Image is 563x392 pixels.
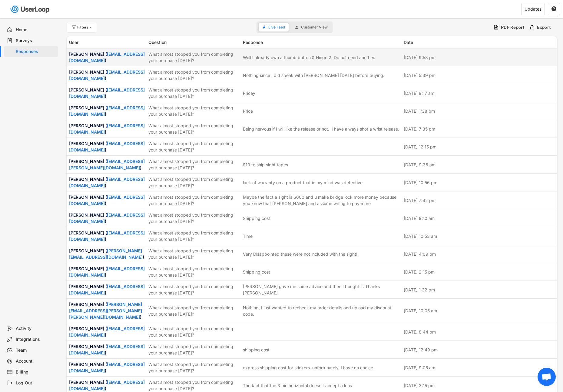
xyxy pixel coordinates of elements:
div: What almost stopped you from completing your purchase [DATE]? [148,325,239,338]
div: What almost stopped you from completing your purchase [DATE]? [148,247,239,260]
div: [PERSON_NAME] ( ) [69,105,145,117]
div: [DATE] 10:56 pm [404,179,555,186]
div: What almost stopped you from completing your purchase [DATE]? [148,140,239,153]
a: [EMAIL_ADDRESS][DOMAIN_NAME] [69,141,145,152]
a: [EMAIL_ADDRESS][DOMAIN_NAME] [69,230,145,242]
div: [PERSON_NAME] ( ) [69,265,145,278]
div: Very Disappointed these were not included with the sight! [243,251,357,257]
div: [DATE] 12:15 pm [404,144,555,150]
div: [PERSON_NAME] ( ) [69,69,145,81]
div: [DATE] 5:39 pm [404,72,555,78]
div: What almost stopped you from completing your purchase [DATE]? [148,361,239,374]
a: [EMAIL_ADDRESS][DOMAIN_NAME] [69,69,145,81]
a: [EMAIL_ADDRESS][DOMAIN_NAME] [69,51,145,63]
div: What almost stopped you from completing your purchase [DATE]? [148,343,239,356]
div: Shipping cost [243,215,270,221]
div: $10 to ship sight tapes [243,161,288,168]
div: Home [16,27,56,33]
div: [PERSON_NAME] ( ) [69,361,145,374]
div: Maybe the fact a sight is $600 and u make bridge lock more money because you know that [PERSON_NA... [243,194,400,207]
div: What almost stopped you from completing your purchase [DATE]? [148,230,239,242]
div: [PERSON_NAME] ( ) [69,379,145,392]
div: Response [243,39,400,45]
div: [PERSON_NAME] ( ) [69,158,145,171]
div: [DATE] 7:35 pm [404,126,555,132]
a: [EMAIL_ADDRESS][DOMAIN_NAME] [69,362,145,373]
div: Time [243,233,253,239]
div: Log Out [16,380,56,386]
a: [EMAIL_ADDRESS][DOMAIN_NAME] [69,266,145,277]
div: [PERSON_NAME] ( ) [69,194,145,207]
div: [DATE] 12:49 pm [404,347,555,353]
a: [EMAIL_ADDRESS][DOMAIN_NAME] [69,87,145,99]
div: [DATE] 9:53 pm [404,54,555,61]
div: lack of warranty on a product that in my mind was defective [243,179,363,186]
div: Question [148,39,239,45]
div: Well I already own a thumb button & Hinge 2. Do not need another. [243,54,375,61]
div: Activity [16,326,56,331]
div: [DATE] 9:17 am [404,90,555,96]
a: Open chat [538,368,556,386]
div: User [69,39,145,45]
div: Nothing, I just wanted to recheck my order details and upload my discount code. [243,304,400,317]
div: What almost stopped you from completing your purchase [DATE]? [148,304,239,317]
a: [EMAIL_ADDRESS][DOMAIN_NAME] [69,105,145,117]
div: Export [537,25,551,30]
div: What almost stopped you from completing your purchase [DATE]? [148,176,239,189]
div: [PERSON_NAME] ( ) [69,176,145,189]
div: Being nervous if I will like the release or not. I have always shot a wrist release. [243,126,399,132]
div: Updates [525,7,541,11]
div: [DATE] 1:38 pm [404,108,555,114]
div: [PERSON_NAME] ( ) [69,247,145,260]
a: [EMAIL_ADDRESS][DOMAIN_NAME] [69,194,145,206]
div: What almost stopped you from completing your purchase [DATE]? [148,51,239,64]
div: What almost stopped you from completing your purchase [DATE]? [148,283,239,296]
div: Integrations [16,337,56,342]
div: Surveys [16,38,56,44]
div: [DATE] 4:09 pm [404,251,555,257]
div: [DATE] 10:05 am [404,307,555,314]
div: Account [16,358,56,364]
button: Live Feed [259,23,289,32]
div: What almost stopped you from completing your purchase [DATE]? [148,194,239,207]
div: [DATE] 2:15 pm [404,269,555,275]
button:  [551,6,557,12]
div: The fact that the 3 pin horizontal doesn't accept a lens [243,382,352,389]
div: [PERSON_NAME] ( ) [69,87,145,99]
div: Price [243,108,253,114]
div: [DATE] 9:05 am [404,364,555,371]
div: What almost stopped you from completing your purchase [DATE]? [148,105,239,117]
div: What almost stopped you from completing your purchase [DATE]? [148,158,239,171]
div: What almost stopped you from completing your purchase [DATE]? [148,379,239,392]
span: Customer View [301,25,328,29]
div: Billing [16,369,56,375]
div: [DATE] 7:42 pm [404,197,555,204]
div: [DATE] 10:53 am [404,233,555,239]
div: Pricey [243,90,255,96]
div: shipping cost [243,347,270,353]
div: [DATE] 8:44 pm [404,329,555,335]
div: What almost stopped you from completing your purchase [DATE]? [148,122,239,135]
div: [PERSON_NAME] ( ) [69,343,145,356]
div: [PERSON_NAME] ( ) [69,283,145,296]
div: express shipping cost for stickers. unfortunately, I have no choice. [243,364,374,371]
div: [DATE] 1:32 pm [404,287,555,293]
a: [PERSON_NAME][EMAIL_ADDRESS][PERSON_NAME][PERSON_NAME][DOMAIN_NAME] [69,302,142,320]
div: [DATE] 9:10 am [404,215,555,221]
div: [PERSON_NAME] ( ) [69,301,145,320]
div: What almost stopped you from completing your purchase [DATE]? [148,212,239,224]
div: [PERSON_NAME] ( ) [69,140,145,153]
div: What almost stopped you from completing your purchase [DATE]? [148,69,239,81]
div: Nothing since I did speak with [PERSON_NAME] [DATE] before buying. [243,72,384,78]
div: [PERSON_NAME] ( ) [69,325,145,338]
a: [EMAIL_ADDRESS][DOMAIN_NAME] [69,177,145,188]
div: Responses [16,49,56,55]
a: [EMAIL_ADDRESS][PERSON_NAME][DOMAIN_NAME] [69,159,145,170]
span: Live Feed [268,25,285,29]
div: [PERSON_NAME] ( ) [69,51,145,64]
div: [DATE] 9:36 am [404,161,555,168]
div: Filters [77,25,93,29]
div: [PERSON_NAME] ( ) [69,212,145,224]
div: PDF Report [501,25,525,30]
button: Customer View [291,23,331,32]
